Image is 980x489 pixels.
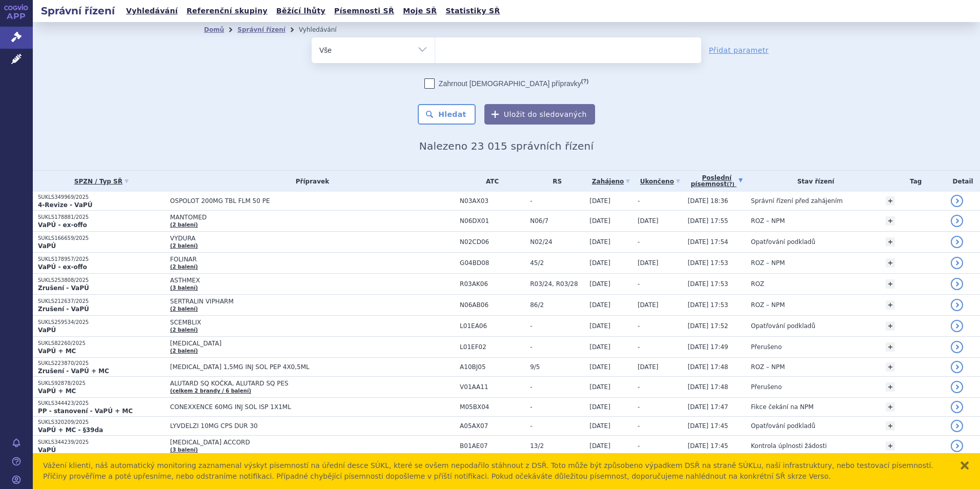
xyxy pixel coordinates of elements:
[951,195,963,207] a: detail
[170,363,426,371] span: [MEDICAL_DATA] 1,5MG INJ SOL PEP 4X0,5ML
[38,214,165,221] p: SUKLS178881/2025
[638,197,640,205] span: -
[204,26,224,33] a: Domů
[460,197,525,205] span: N03AX03
[530,217,584,225] span: N06/7
[38,263,87,271] strong: VaPÚ - ex-offo
[273,4,329,18] a: Běžící lhůty
[38,419,165,426] p: SUKLS320209/2025
[38,340,165,347] p: SUKLS82260/2025
[460,422,525,430] span: A05AX07
[170,340,426,347] span: [MEDICAL_DATA]
[530,343,584,351] span: -
[638,422,640,430] span: -
[170,380,426,387] span: ALUTARD SQ KOČKA, ALUTARD SQ PES
[419,140,594,152] span: Nalezeno 23 015 správních řízení
[638,442,640,450] span: -
[38,360,165,367] p: SUKLS223870/2025
[38,380,165,387] p: SUKLS92878/2025
[170,243,198,249] a: (2 balení)
[170,197,426,205] span: OSPOLOT 200MG TBL FLM 50 PE
[525,171,584,192] th: RS
[951,320,963,332] a: detail
[484,104,595,125] button: Uložit do sledovaných
[455,171,525,192] th: ATC
[589,422,610,430] span: [DATE]
[299,22,350,37] li: Vyhledávání
[38,298,165,305] p: SUKLS212637/2025
[38,221,87,229] strong: VaPÚ - ex-offo
[638,363,659,371] span: [DATE]
[38,277,165,284] p: SUKLS253808/2025
[38,400,165,407] p: SUKLS344423/2025
[951,440,963,452] a: detail
[886,362,895,372] a: +
[165,171,455,192] th: Přípravek
[460,301,525,309] span: N06AB06
[460,217,525,225] span: N06DX01
[951,215,963,227] a: detail
[688,280,728,288] span: [DATE] 17:53
[959,460,970,471] button: zavřít
[688,442,728,450] span: [DATE] 17:45
[886,216,895,226] a: +
[589,363,610,371] span: [DATE]
[886,342,895,352] a: +
[38,319,165,326] p: SUKLS259534/2025
[530,322,584,330] span: -
[38,201,92,209] strong: 4-Revize - VaPÚ
[183,4,271,18] a: Referenční skupiny
[751,403,813,411] span: Fikce čekání na NPM
[170,348,198,354] a: (2 balení)
[418,104,476,125] button: Hledat
[38,174,165,189] a: SPZN / Typ SŘ
[746,171,881,192] th: Stav řízení
[688,171,746,192] a: Poslednípísemnost(?)
[751,422,815,430] span: Opatřování podkladů
[170,319,426,326] span: SCEMBLIX
[460,403,525,411] span: M05BX04
[751,322,815,330] span: Opatřování podkladů
[530,442,584,450] span: 13/2
[589,343,610,351] span: [DATE]
[530,403,584,411] span: -
[170,439,426,446] span: [MEDICAL_DATA] ACCORD
[727,181,734,188] abbr: (?)
[688,383,728,391] span: [DATE] 17:48
[751,383,782,391] span: Přerušeno
[638,322,640,330] span: -
[237,26,285,33] a: Správní řízení
[170,306,198,312] a: (2 balení)
[170,277,426,284] span: ASTHMEX
[589,442,610,450] span: [DATE]
[589,322,610,330] span: [DATE]
[951,299,963,311] a: detail
[530,238,584,246] span: N02/24
[460,322,525,330] span: L01EA06
[38,426,103,434] strong: VaPÚ + MC - §39da
[530,422,584,430] span: -
[581,78,588,85] abbr: (?)
[751,238,815,246] span: Opatřování podkladů
[751,280,764,288] span: ROZ
[460,280,525,288] span: R03AK06
[38,256,165,263] p: SUKLS178957/2025
[751,363,785,371] span: ROZ – NPM
[170,447,198,453] a: (3 balení)
[638,280,640,288] span: -
[886,421,895,431] a: +
[170,235,426,242] span: VYDURA
[688,363,728,371] span: [DATE] 17:48
[886,279,895,289] a: +
[751,259,785,267] span: ROZ – NPM
[530,259,584,267] span: 45/2
[638,383,640,391] span: -
[638,403,640,411] span: -
[460,363,525,371] span: A10BJ05
[589,383,610,391] span: [DATE]
[886,196,895,206] a: +
[530,197,584,205] span: -
[688,322,728,330] span: [DATE] 17:52
[638,217,659,225] span: [DATE]
[688,217,728,225] span: [DATE] 17:55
